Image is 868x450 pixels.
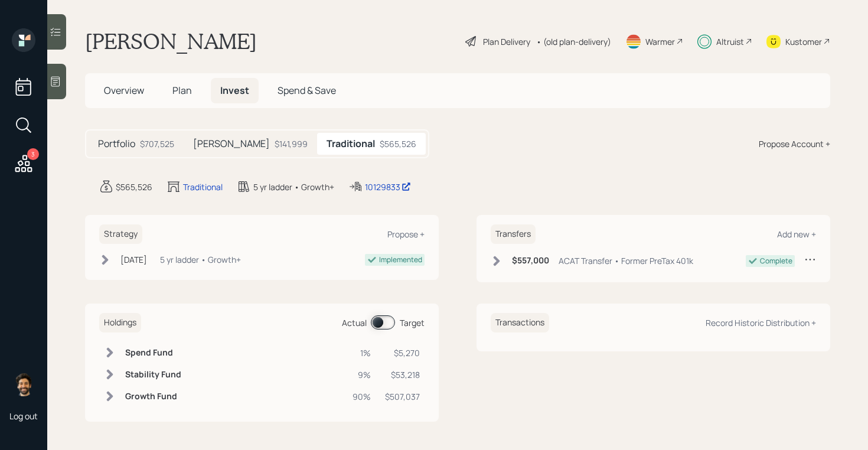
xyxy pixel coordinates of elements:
div: Altruist [716,35,744,48]
div: Target [400,317,425,329]
h6: Growth Fund [125,392,181,402]
h5: Traditional [327,138,375,149]
h5: Portfolio [98,138,135,149]
h6: Transfers [491,224,536,244]
div: 5 yr ladder • Growth+ [253,181,334,193]
h6: Spend Fund [125,348,181,358]
h6: Stability Fund [125,370,181,380]
div: Kustomer [785,35,822,48]
div: $5,270 [385,347,420,359]
h6: Holdings [99,313,141,332]
div: $141,999 [275,138,308,150]
div: $565,526 [116,181,152,193]
h6: $557,000 [512,256,549,266]
div: ACAT Transfer • Former PreTax 401k [559,255,693,267]
div: Complete [760,256,792,266]
h5: [PERSON_NAME] [193,138,270,149]
h6: Strategy [99,224,142,244]
div: Warmer [645,35,675,48]
div: Propose Account + [759,138,830,150]
div: $53,218 [385,369,420,381]
div: Record Historic Distribution + [706,317,816,328]
div: $507,037 [385,390,420,403]
h1: [PERSON_NAME] [85,28,257,54]
span: Overview [104,84,144,97]
div: 9% [353,369,371,381]
div: 10129833 [365,181,411,193]
h6: Transactions [491,313,549,332]
div: Plan Delivery [483,35,530,48]
div: 3 [27,148,39,160]
div: $707,525 [140,138,174,150]
div: 1% [353,347,371,359]
div: Implemented [379,255,422,265]
div: Add new + [777,229,816,240]
img: eric-schwartz-headshot.png [12,373,35,396]
span: Plan [172,84,192,97]
div: $565,526 [380,138,416,150]
div: • (old plan-delivery) [536,35,611,48]
span: Invest [220,84,249,97]
div: 5 yr ladder • Growth+ [160,253,241,266]
span: Spend & Save [278,84,336,97]
div: Log out [9,410,38,422]
div: Propose + [387,229,425,240]
div: Actual [342,317,367,329]
div: [DATE] [120,253,147,266]
div: 90% [353,390,371,403]
div: Traditional [183,181,223,193]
